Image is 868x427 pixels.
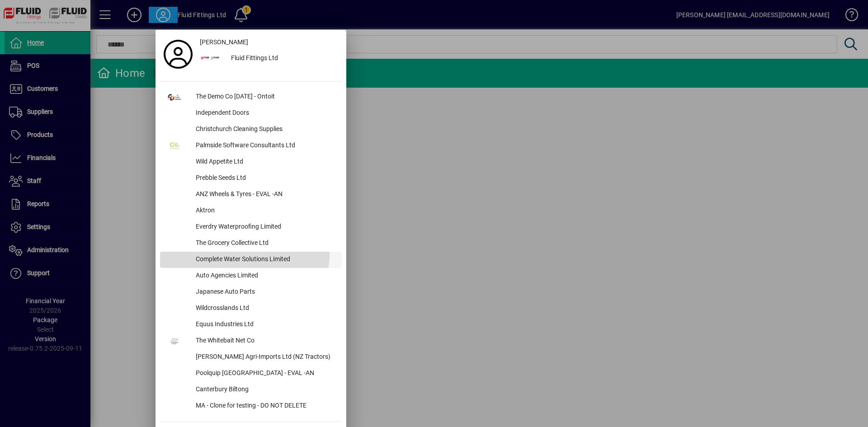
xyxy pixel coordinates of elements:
[196,34,342,51] a: [PERSON_NAME]
[189,300,342,317] div: Wildcrosslands Ltd
[189,203,342,219] div: Aktron
[189,317,342,333] div: Equus Industries Ltd
[160,105,342,122] button: Independent Doors
[160,203,342,219] button: Aktron
[160,138,342,154] button: Palmside Software Consultants Ltd
[189,252,342,268] div: Complete Water Solutions Limited
[189,122,342,138] div: Christchurch Cleaning Supplies
[189,89,342,105] div: The Demo Co [DATE] - Ontoit
[160,187,342,203] button: ANZ Wheels & Tyres - EVAL -AN
[160,317,342,333] button: Equus Industries Ltd
[160,333,342,349] button: The Whitebait Net Co
[196,51,342,67] button: Fluid Fittings Ltd
[189,382,342,398] div: Canterbury Biltong
[189,235,342,252] div: The Grocery Collective Ltd
[189,187,342,203] div: ANZ Wheels & Tyres - EVAL -AN
[160,366,342,382] button: Poolquip [GEOGRAPHIC_DATA] - EVAL -AN
[160,154,342,170] button: Wild Appetite Ltd
[160,89,342,105] button: The Demo Co [DATE] - Ontoit
[160,122,342,138] button: Christchurch Cleaning Supplies
[160,170,342,187] button: Prebble Seeds Ltd
[189,366,342,382] div: Poolquip [GEOGRAPHIC_DATA] - EVAL -AN
[189,170,342,187] div: Prebble Seeds Ltd
[189,268,342,284] div: Auto Agencies Limited
[160,252,342,268] button: Complete Water Solutions Limited
[160,235,342,252] button: The Grocery Collective Ltd
[189,349,342,366] div: [PERSON_NAME] Agri-Imports Ltd (NZ Tractors)
[160,349,342,366] button: [PERSON_NAME] Agri-Imports Ltd (NZ Tractors)
[189,333,342,349] div: The Whitebait Net Co
[200,38,248,47] span: [PERSON_NAME]
[189,219,342,235] div: Everdry Waterproofing Limited
[224,51,342,67] div: Fluid Fittings Ltd
[189,138,342,154] div: Palmside Software Consultants Ltd
[160,398,342,414] button: MA - Clone for testing - DO NOT DELETE
[160,268,342,284] button: Auto Agencies Limited
[189,105,342,122] div: Independent Doors
[160,46,196,62] a: Profile
[160,219,342,235] button: Everdry Waterproofing Limited
[189,398,342,414] div: MA - Clone for testing - DO NOT DELETE
[160,284,342,300] button: Japanese Auto Parts
[189,284,342,300] div: Japanese Auto Parts
[189,154,342,170] div: Wild Appetite Ltd
[160,382,342,398] button: Canterbury Biltong
[160,300,342,317] button: Wildcrosslands Ltd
